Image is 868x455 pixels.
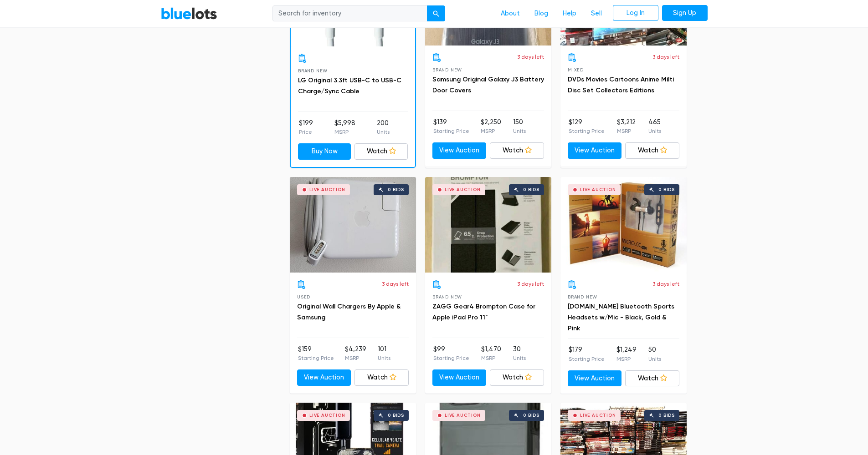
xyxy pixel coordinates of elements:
a: [DOMAIN_NAME] Bluetooth Sports Headsets w/Mic - Black, Gold & Pink [568,303,674,332]
span: Brand New [568,294,597,299]
p: MSRP [345,354,366,362]
div: 0 bids [658,187,675,192]
a: View Auction [568,142,622,159]
li: 150 [513,117,526,136]
input: Search for inventory [272,5,427,22]
a: Samsung Original Galaxy J3 Battery Door Covers [432,76,544,94]
p: MSRP [481,354,501,362]
div: Live Auction [445,187,481,192]
li: $5,998 [334,118,355,136]
li: $179 [569,345,605,363]
li: $139 [433,117,469,136]
a: Original Wall Chargers By Apple & Samsung [297,303,401,321]
p: Price [299,128,313,136]
a: Watch [354,369,409,386]
li: $129 [569,117,605,136]
li: $1,470 [481,344,501,363]
p: Units [648,127,661,135]
a: View Auction [432,369,487,386]
a: Watch [625,142,679,159]
li: $2,250 [481,117,501,136]
span: Brand New [432,67,462,72]
p: MSRP [616,355,637,363]
p: Starting Price [569,355,605,363]
p: Starting Price [433,354,469,362]
li: 200 [377,118,390,136]
a: Watch [490,369,544,386]
a: Watch [625,370,679,387]
span: Used [297,294,310,299]
p: 3 days left [652,280,679,288]
a: Live Auction 0 bids [425,177,551,273]
a: BlueLots [161,7,217,20]
a: Watch [354,143,408,160]
div: Live Auction [580,187,616,192]
div: Live Auction [580,413,616,418]
li: $199 [299,118,313,136]
a: Buy Now [298,143,351,160]
a: Sign Up [662,5,708,21]
li: $1,249 [616,345,637,363]
li: $4,239 [345,344,366,363]
li: $99 [433,344,469,363]
p: Units [378,354,390,362]
a: Watch [490,142,544,159]
a: Blog [527,5,555,22]
p: 3 days left [517,280,544,288]
a: View Auction [432,142,487,159]
span: Brand New [298,68,328,73]
a: LG Original 3.3ft USB-C to USB-C Charge/Sync Cable [298,76,401,95]
a: Log In [613,5,658,21]
div: 0 bids [523,413,539,418]
p: MSRP [334,128,355,136]
span: Brand New [432,294,462,299]
p: Units [648,355,661,363]
p: 3 days left [652,53,679,61]
li: 101 [378,344,390,363]
a: DVDs Movies Cartoons Anime Milti Disc Set Collectors Editions [568,76,674,94]
p: 3 days left [517,53,544,61]
div: 0 bids [523,187,539,192]
span: Mixed [568,67,584,72]
a: Live Auction 0 bids [290,177,416,273]
li: $159 [298,344,334,363]
div: Live Auction [309,413,345,418]
a: View Auction [297,369,351,386]
a: View Auction [568,370,622,387]
p: 3 days left [382,280,409,288]
a: Sell [584,5,609,22]
li: 465 [648,117,661,136]
a: Live Auction 0 bids [560,177,687,273]
p: Starting Price [298,354,334,362]
p: Units [377,128,390,136]
div: 0 bids [388,413,404,418]
p: Units [513,127,526,135]
p: Units [513,354,526,362]
div: 0 bids [388,187,404,192]
p: MSRP [617,127,636,135]
a: About [493,5,527,22]
a: Help [555,5,584,22]
li: $3,212 [617,117,636,136]
p: MSRP [481,127,501,135]
p: Starting Price [433,127,469,135]
a: ZAGG Gear4 Brompton Case for Apple iPad Pro 11" [432,303,535,321]
li: 50 [648,345,661,363]
div: Live Auction [445,413,481,418]
li: 30 [513,344,526,363]
div: Live Auction [309,187,345,192]
div: 0 bids [658,413,675,418]
p: Starting Price [569,127,605,135]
